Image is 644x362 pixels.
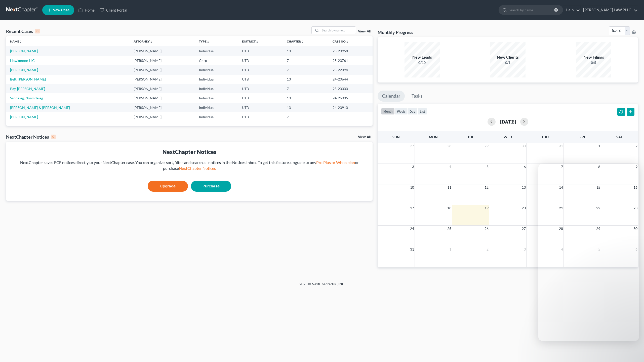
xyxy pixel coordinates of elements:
a: NextChapter Notices [179,166,216,171]
span: 6 [523,164,526,170]
span: 20 [521,205,526,211]
td: 25-20958 [329,46,373,56]
td: 7 [283,84,329,93]
h2: [DATE] [500,119,516,124]
span: 11 [447,184,452,190]
td: 24-23910 [329,103,373,112]
a: [PERSON_NAME] LAW PLLC [581,6,638,15]
span: Thu [541,135,549,139]
span: Mon [429,135,438,139]
td: Individual [195,93,238,103]
a: Client Portal [97,6,130,15]
a: View All [358,30,371,33]
td: 13 [283,75,329,84]
div: NextChapter saves ECF notices directly to your NextChapter case. You can organize, sort, filter, ... [10,160,369,171]
iframe: Intercom live chat [538,164,639,341]
td: 24-26035 [329,93,373,103]
td: Individual [195,103,238,112]
a: [PERSON_NAME] & [PERSON_NAME] [10,105,70,110]
i: unfold_more [256,40,259,43]
span: Tue [467,135,474,139]
button: month [381,108,395,115]
i: unfold_more [150,40,153,43]
span: New Case [53,8,69,12]
i: unfold_more [346,40,349,43]
span: 3 [412,164,415,170]
div: NextChapter Notices [10,148,369,156]
td: [PERSON_NAME] [130,93,195,103]
td: 7 [283,56,329,65]
span: 4 [449,164,452,170]
div: 0/1 [490,60,526,65]
td: Individual [195,112,238,122]
span: 19 [484,205,489,211]
span: 25 [447,226,452,232]
td: 13 [283,103,329,112]
div: 0 [51,135,56,139]
span: Sun [392,135,400,139]
td: UTB [238,75,283,84]
td: UTB [238,46,283,56]
span: Wed [504,135,512,139]
td: 24-20644 [329,75,373,84]
td: Individual [195,75,238,84]
td: 25-22394 [329,65,373,74]
span: 27 [410,143,415,149]
a: [PERSON_NAME] [10,49,38,53]
span: Sat [616,135,623,139]
a: [PERSON_NAME] [10,68,38,72]
td: [PERSON_NAME] [130,84,195,93]
div: NextChapter Notices [6,134,56,140]
a: Purchase [191,181,231,192]
td: Individual [195,65,238,74]
a: Chapterunfold_more [287,39,304,43]
td: 7 [283,65,329,74]
td: [PERSON_NAME] [130,103,195,112]
td: 13 [283,93,329,103]
a: Tasks [407,91,427,102]
td: Corp [195,56,238,65]
span: 2 [486,246,489,252]
div: New Filings [576,54,611,60]
div: 8 [35,29,40,33]
span: 26 [484,226,489,232]
td: UTB [238,93,283,103]
i: unfold_more [19,40,22,43]
span: 3 [523,246,526,252]
span: 17 [410,205,415,211]
div: 0/5 [576,60,611,65]
td: 13 [283,46,329,56]
a: Help [563,6,580,15]
td: UTB [238,112,283,122]
input: Search by name... [509,5,555,15]
a: Districtunfold_more [242,39,259,43]
div: New Clients [490,54,526,60]
a: Case Nounfold_more [333,39,349,43]
td: [PERSON_NAME] [130,46,195,56]
span: Fri [580,135,585,139]
td: UTB [238,84,283,93]
i: unfold_more [207,40,210,43]
span: 13 [521,184,526,190]
iframe: Intercom live chat [627,345,639,357]
a: Home [76,6,97,15]
a: [PERSON_NAME] [10,115,38,119]
div: 0/10 [405,60,440,65]
div: New Leads [405,54,440,60]
button: day [407,108,418,115]
span: 5 [486,164,489,170]
a: Hawkmoon LLC [10,58,35,63]
i: unfold_more [301,40,304,43]
div: 2025 © NextChapterBK, INC [179,281,465,291]
div: Recent Cases [6,28,40,34]
a: Typeunfold_more [199,39,210,43]
td: [PERSON_NAME] [130,65,195,74]
td: 25-23761 [329,56,373,65]
span: 12 [484,184,489,190]
td: 7 [283,112,329,122]
a: Pay, [PERSON_NAME] [10,87,45,91]
a: Nameunfold_more [10,39,22,43]
td: UTB [238,103,283,112]
span: 10 [410,184,415,190]
a: Upgrade [148,181,188,192]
